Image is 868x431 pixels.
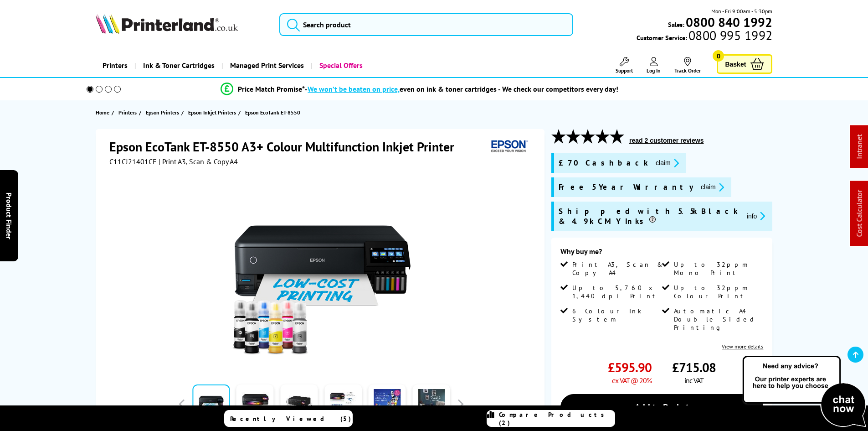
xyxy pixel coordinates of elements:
button: promo-description [744,211,768,221]
a: 0800 840 1992 [684,18,772,26]
a: Printerland Logo [96,14,268,36]
a: Recently Viewed (5) [224,410,353,427]
a: Printers [118,108,139,117]
img: Epson [488,138,529,155]
span: Epson EcoTank ET-8550 [245,108,300,117]
input: Search product [279,13,573,36]
span: 0800 995 1992 [687,31,772,40]
span: Up to 5,760 x 1,440 dpi Print [572,284,660,300]
a: Cost Calculator [855,190,864,237]
a: Managed Print Services [221,54,311,77]
div: - even on ink & toner cartridges - We check our competitors every day! [305,84,618,93]
button: promo-description [653,158,682,168]
span: Epson Printers [146,108,179,117]
span: 0 [713,50,724,62]
span: Printers [118,108,137,117]
span: Support [616,67,633,74]
img: Epson EcoTank ET-8550 [232,184,411,363]
span: Recently Viewed (5) [230,415,351,423]
span: Automatic A4 Double Sided Printing [674,307,761,332]
span: 6 Colour Ink System [572,307,660,323]
span: Up to 32ppm Mono Print [674,260,761,277]
span: We won’t be beaten on price, [308,84,400,93]
a: Track Order [674,57,701,74]
h1: Epson EcoTank ET-8550 A3+ Colour Multifunction Inkjet Printer [109,138,463,155]
span: Print A3, Scan & Copy A4 [572,260,660,277]
a: Intranet [855,135,864,159]
span: inc VAT [684,376,704,385]
a: Epson EcoTank ET-8550 [245,108,303,117]
span: Customer Service: [637,31,772,42]
span: Log In [647,67,661,74]
span: C11CJ21401CE [109,157,157,166]
span: Basket [725,58,746,70]
div: Why buy me? [560,247,763,260]
a: Add to Basket [560,394,763,421]
button: promo-description [698,182,727,192]
span: £70 Cashback [559,158,648,168]
span: £595.90 [608,359,652,376]
span: Product Finder [5,192,14,239]
a: Log In [647,57,661,74]
span: | Print A3, Scan & Copy A4 [159,157,238,166]
a: Ink & Toner Cartridges [134,54,221,77]
img: Printerland Logo [96,14,238,34]
li: modal_Promise [74,81,765,97]
a: Special Offers [311,54,370,77]
button: read 2 customer reviews [627,136,706,145]
a: Basket 0 [717,54,772,74]
span: Shipped with 5.5k Black & 4.9k CMY Inks [559,206,740,226]
a: Epson Printers [146,108,181,117]
span: Mon - Fri 9:00am - 5:30pm [711,7,772,16]
span: ex VAT @ 20% [612,376,652,385]
span: Free 5 Year Warranty [559,182,693,192]
span: Home [96,108,109,117]
a: Printers [96,54,134,77]
span: Up to 32ppm Colour Print [674,284,761,300]
a: Home [96,108,112,117]
span: Ink & Toner Cartridges [143,54,215,77]
span: £715.08 [672,359,716,376]
span: Compare Products (2) [499,410,615,427]
img: Open Live Chat window [740,354,868,429]
a: Support [616,57,633,74]
a: View more details [722,343,763,350]
a: Compare Products (2) [487,410,615,427]
span: Epson Inkjet Printers [188,108,236,117]
span: Price Match Promise* [238,84,305,93]
b: 0800 840 1992 [686,14,772,31]
a: Epson Inkjet Printers [188,108,238,117]
span: Sales: [668,20,684,29]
